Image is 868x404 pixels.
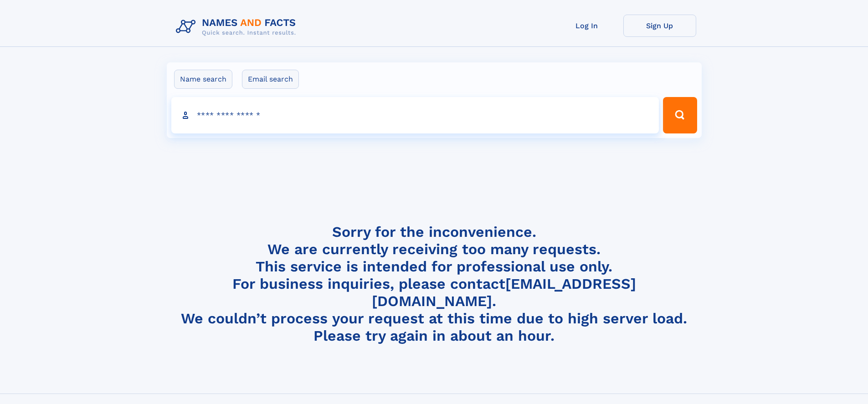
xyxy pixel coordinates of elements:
[171,97,659,133] input: search input
[372,275,636,310] a: [EMAIL_ADDRESS][DOMAIN_NAME]
[174,70,232,89] label: Name search
[663,97,697,133] button: Search Button
[172,223,696,345] h4: Sorry for the inconvenience. We are currently receiving too many requests. This service is intend...
[550,15,623,37] a: Log In
[172,15,303,39] img: Logo Names and Facts
[242,70,299,89] label: Email search
[623,15,696,37] a: Sign Up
